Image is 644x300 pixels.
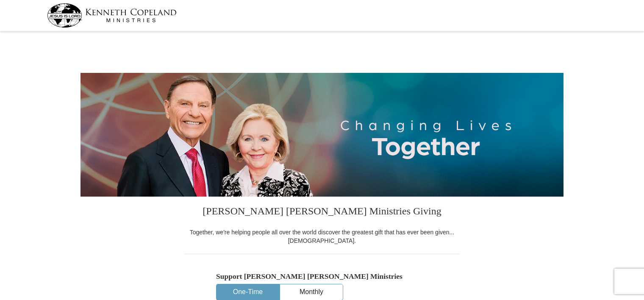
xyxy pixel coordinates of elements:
[184,228,460,245] div: Together, we're helping people all over the world discover the greatest gift that has ever been g...
[47,3,177,28] img: kcm-header-logo.svg
[280,284,343,300] button: Monthly
[216,272,428,281] h5: Support [PERSON_NAME] [PERSON_NAME] Ministries
[217,284,279,300] button: One-Time
[184,197,460,228] h3: [PERSON_NAME] [PERSON_NAME] Ministries Giving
